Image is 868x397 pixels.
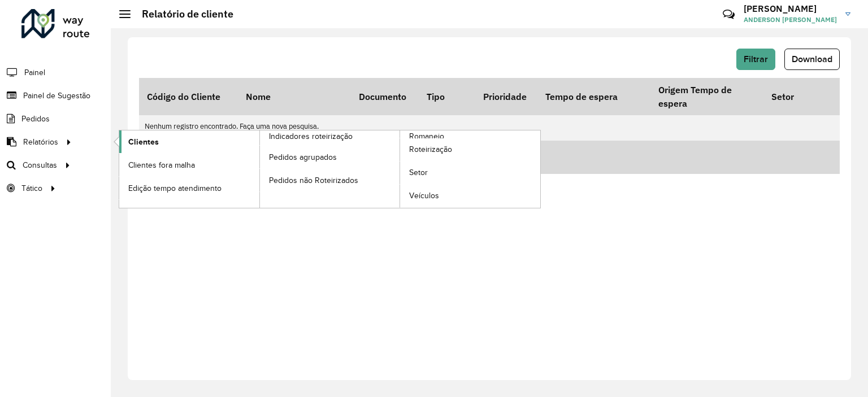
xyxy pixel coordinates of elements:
[744,3,837,14] h3: [PERSON_NAME]
[23,90,90,102] span: Painel de Sugestão
[650,78,763,115] th: Origem Tempo de espera
[400,138,540,161] a: Roteirização
[351,78,419,115] th: Documento
[260,146,400,168] a: Pedidos agrupados
[475,78,537,115] th: Prioridade
[119,154,259,176] a: Clientes fora malha
[119,130,259,153] a: Clientes
[792,54,832,64] span: Download
[23,136,58,148] span: Relatórios
[744,15,837,25] span: ANDERSON [PERSON_NAME]
[537,78,650,115] th: Tempo de espera
[409,167,428,178] span: Setor
[128,136,159,148] span: Clientes
[269,174,358,186] span: Pedidos não Roteirizados
[128,159,195,171] span: Clientes fora malha
[269,130,353,142] span: Indicadores roteirização
[409,130,444,142] span: Romaneio
[744,54,768,64] span: Filtrar
[736,49,775,70] button: Filtrar
[21,113,50,125] span: Pedidos
[24,67,45,78] span: Painel
[23,159,57,171] span: Consultas
[419,78,475,115] th: Tipo
[269,151,337,163] span: Pedidos agrupados
[260,130,541,208] a: Romaneio
[260,169,400,191] a: Pedidos não Roteirizados
[128,182,222,194] span: Edição tempo atendimento
[131,8,233,20] h2: Relatório de cliente
[238,78,351,115] th: Nome
[717,2,741,27] a: Contato Rápido
[784,49,840,70] button: Download
[21,182,42,194] span: Tático
[119,177,259,199] a: Edição tempo atendimento
[400,162,540,184] a: Setor
[119,130,400,208] a: Indicadores roteirização
[139,78,238,115] th: Código do Cliente
[409,190,439,202] span: Veículos
[409,143,452,155] span: Roteirização
[400,185,540,207] a: Veículos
